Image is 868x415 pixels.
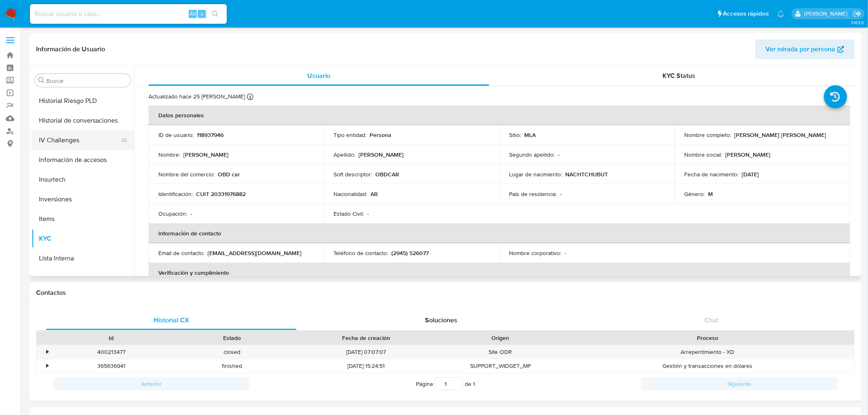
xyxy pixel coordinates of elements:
div: SUPPORT_WIDGET_MP [440,359,561,373]
p: Sitio : [509,131,521,139]
p: [PERSON_NAME] [PERSON_NAME] [735,131,827,139]
button: Lista Interna [32,249,134,268]
span: s [201,10,203,18]
a: Salir [853,9,862,18]
p: Ocupación : [158,210,187,217]
th: Información de contacto [148,223,850,243]
span: Alt [190,10,196,18]
p: Actualizado hace 25 [PERSON_NAME] [148,93,245,100]
span: Soluciones [425,315,458,325]
p: Nombre corporativo : [509,249,561,257]
span: Historial CX [153,315,189,325]
p: - [368,210,369,217]
p: Soft descriptor : [334,171,372,178]
p: Email de contacto : [158,249,204,257]
p: Identificación : [158,190,193,198]
h1: Información de Usuario [36,45,105,53]
button: Listas Externas [32,268,134,288]
div: Origen [446,334,555,342]
p: - [190,210,192,217]
div: closed [171,345,292,359]
p: belen.palamara@mercadolibre.com [804,10,850,18]
p: Persona [370,131,392,139]
div: Arrepentimiento - XD [561,345,854,359]
div: Fecha de creación [298,334,434,342]
p: OBD car [218,171,240,178]
p: 118937946 [197,131,224,139]
span: Usuario [307,71,331,80]
p: [PERSON_NAME] [183,151,228,158]
input: Buscar usuario o caso... [30,9,227,19]
p: Fecha de nacimiento : [685,171,739,178]
p: NACHTCHUBUT [565,171,608,178]
p: CUIT 20331976882 [196,190,246,198]
span: Chat [705,315,719,325]
button: search-icon [207,8,224,20]
span: Ver mirada por persona [766,39,836,59]
button: Insurtech [32,170,134,189]
div: Proceso [566,334,849,342]
p: M [708,190,713,198]
button: Historial de conversaciones [32,111,134,130]
button: Inversiones [32,189,134,209]
p: Tipo entidad : [334,131,367,139]
input: Buscar [46,77,128,84]
div: • [46,348,48,356]
p: Nombre : [158,151,180,158]
button: Items [32,209,134,229]
p: Nombre del comercio : [158,171,215,178]
span: 1 [473,380,475,388]
div: Estado [177,334,286,342]
p: Género : [685,190,705,198]
button: Siguiente [642,377,838,390]
p: Teléfono de contacto : [334,249,388,257]
button: Buscar [38,77,45,84]
button: Historial Riesgo PLD [32,91,134,111]
div: • [46,362,48,370]
button: KYC [32,229,134,249]
div: finished [171,359,292,373]
p: [PERSON_NAME] [726,151,771,158]
p: Apellido : [334,151,356,158]
div: 400213477 [51,345,171,359]
p: ID de usuario : [158,131,194,139]
p: - [564,249,566,257]
p: OBDCAR [376,171,400,178]
p: [PERSON_NAME] [359,151,404,158]
p: Segundo apellido : [509,151,555,158]
p: MLA [524,131,536,139]
p: - [560,190,562,198]
p: AR [371,190,378,198]
button: Ver mirada por persona [755,39,855,59]
a: Notificaciones [777,10,784,17]
p: Lugar de nacimiento : [509,171,562,178]
div: 365636941 [51,359,171,373]
p: Nacionalidad : [334,190,368,198]
p: (2945) 526077 [392,249,429,257]
div: [DATE] 15:24:51 [292,359,440,373]
div: Gestión y transacciones en dólares [561,359,854,373]
button: Anterior [53,377,249,390]
p: Nombre completo : [685,131,731,139]
div: Id [57,334,166,342]
span: Accesos rápidos [723,9,769,18]
p: - [558,151,560,158]
button: IV Challenges [32,130,128,150]
p: Estado Civil : [334,210,364,217]
div: Site ODR [440,345,561,359]
th: Verificación y cumplimiento [148,263,850,283]
button: Información de accesos [32,150,134,170]
p: Nombre social : [685,151,722,158]
p: [DATE] [742,171,759,178]
span: KYC Status [663,71,696,80]
span: Página de [416,377,475,390]
div: [DATE] 07:07:07 [292,345,440,359]
th: Datos personales [148,105,850,125]
h1: Contactos [36,289,855,297]
p: País de residencia : [509,190,557,198]
p: [EMAIL_ADDRESS][DOMAIN_NAME] [208,249,302,257]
